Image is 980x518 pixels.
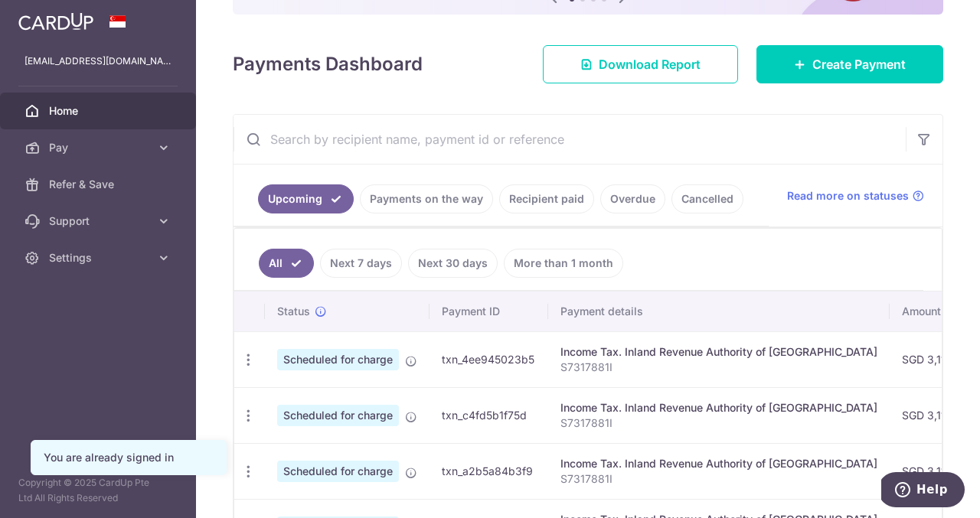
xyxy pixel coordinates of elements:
[756,45,943,83] a: Create Payment
[890,387,978,443] td: SGD 3,117.47
[812,55,906,73] span: Create Payment
[881,472,965,510] iframe: Opens a widget where you can find more information
[234,115,906,164] input: Search by recipient name, payment id or reference
[320,249,402,278] a: Next 7 days
[277,405,399,426] span: Scheduled for charge
[902,304,941,319] span: Amount
[233,50,423,78] h4: Payments Dashboard
[259,249,314,278] a: All
[560,456,877,471] div: Income Tax. Inland Revenue Authority of [GEOGRAPHIC_DATA]
[258,184,354,213] a: Upcoming
[430,387,548,443] td: txn_c4fd5b1f75d
[430,292,548,331] th: Payment ID
[560,360,877,375] p: S7317881I
[49,250,150,266] span: Settings
[560,400,877,415] div: Income Tax. Inland Revenue Authority of [GEOGRAPHIC_DATA]
[430,331,548,387] td: txn_4ee945023b5
[599,55,701,73] span: Download Report
[277,349,399,370] span: Scheduled for charge
[548,292,890,331] th: Payment details
[408,249,498,278] a: Next 30 days
[560,344,877,360] div: Income Tax. Inland Revenue Authority of [GEOGRAPHIC_DATA]
[504,249,623,278] a: More than 1 month
[24,54,171,69] p: [EMAIL_ADDRESS][DOMAIN_NAME]
[277,304,310,319] span: Status
[890,443,978,499] td: SGD 3,117.47
[49,177,150,192] span: Refer & Save
[360,184,493,213] a: Payments on the way
[18,12,93,31] img: CardUp
[49,213,150,229] span: Support
[44,450,214,465] div: You are already signed in
[499,184,594,213] a: Recipient paid
[560,415,877,431] p: S7317881I
[787,188,924,204] a: Read more on statuses
[430,443,548,499] td: txn_a2b5a84b3f9
[600,184,665,213] a: Overdue
[543,45,738,83] a: Download Report
[277,461,399,482] span: Scheduled for charge
[890,331,978,387] td: SGD 3,117.47
[49,103,150,119] span: Home
[49,140,150,155] span: Pay
[560,471,877,487] p: S7317881I
[787,188,909,204] span: Read more on statuses
[671,184,743,213] a: Cancelled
